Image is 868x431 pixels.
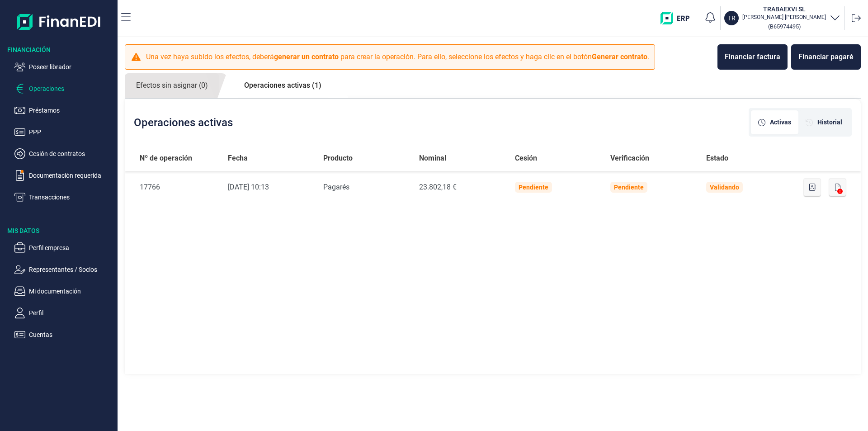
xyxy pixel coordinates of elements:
h2: Operaciones activas [134,116,233,129]
p: Poseer librador [29,62,114,72]
p: Una vez haya subido los efectos, deberá para crear la operación. Para ello, seleccione los efecto... [146,52,649,62]
span: Producto [323,153,353,164]
p: Documentación requerida [29,170,114,181]
p: Transacciones [29,192,114,203]
p: TR [728,14,736,23]
p: PPP [29,127,114,137]
p: Préstamos [29,105,114,116]
span: Fecha [228,153,248,164]
button: Cuentas [14,329,114,340]
div: Financiar factura [725,52,780,62]
a: Operaciones activas (1) [233,73,333,98]
span: Activas [770,118,791,127]
p: Mi documentación [29,286,114,297]
button: Operaciones [14,83,114,94]
div: [object Object] [798,110,849,134]
span: Estado [706,153,728,164]
img: Logo de aplicación [17,7,101,36]
a: Efectos sin asignar (0) [125,73,219,98]
div: [object Object] [751,110,798,134]
p: Representantes / Socios [29,264,114,275]
button: PPP [14,127,114,137]
div: Pendiente [614,184,644,191]
span: Verificación [610,153,649,164]
div: Validando [710,184,739,191]
span: Nº de operación [140,153,192,164]
p: Perfil empresa [29,242,114,253]
span: Cesión [515,153,537,164]
p: Cesión de contratos [29,148,114,159]
button: TRTRABAEXVI SL[PERSON_NAME] [PERSON_NAME](B65974495) [724,5,840,32]
div: 17766 [140,182,213,193]
button: Financiar pagaré [791,44,861,70]
div: 23.802,18 € [419,182,500,193]
b: generar un contrato [274,52,339,61]
div: [DATE] 10:13 [228,182,309,193]
div: Pendiente [519,184,548,191]
div: Pagarés [323,182,405,193]
span: Nominal [419,153,446,164]
button: Perfil [14,308,114,318]
b: Generar contrato [592,52,647,61]
div: Financiar pagaré [798,52,854,62]
p: Operaciones [29,83,114,94]
button: Perfil empresa [14,242,114,253]
button: Representantes / Socios [14,264,114,275]
span: Historial [817,118,842,127]
h3: TRABAEXVI SL [742,5,826,14]
button: Cesión de contratos [14,148,114,159]
p: [PERSON_NAME] [PERSON_NAME] [742,14,826,21]
button: Financiar factura [717,44,788,70]
button: Transacciones [14,192,114,203]
p: Cuentas [29,329,114,340]
button: Mi documentación [14,286,114,297]
button: Poseer librador [14,62,114,72]
p: Perfil [29,308,114,318]
img: erp [660,12,696,24]
small: Copiar cif [768,23,801,30]
button: Documentación requerida [14,170,114,181]
button: Préstamos [14,105,114,116]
